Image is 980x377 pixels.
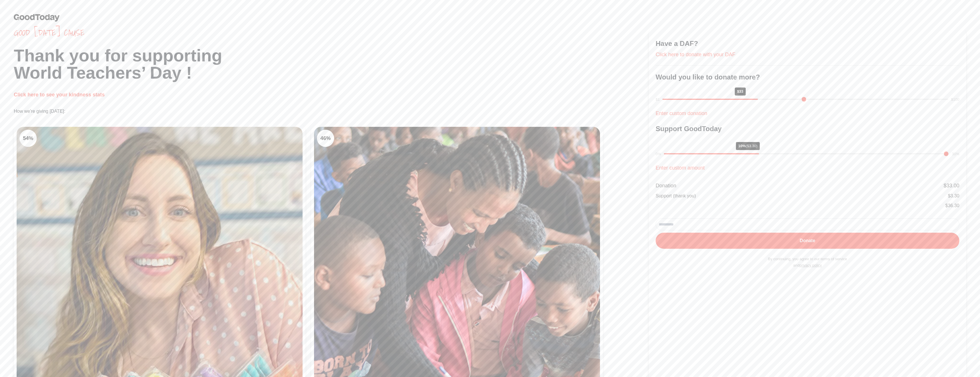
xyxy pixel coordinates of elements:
[950,193,959,198] span: 3.30
[746,144,757,148] span: ($3.30)
[656,182,676,190] div: Donation
[656,151,661,157] div: 0%
[656,73,959,82] h3: Would you like to donate more?
[656,165,705,171] a: Enter custom amount
[656,39,959,48] h3: Have a DAF?
[736,142,760,150] div: 10%
[20,130,37,147] div: 54 %
[951,97,959,102] div: $100
[14,92,105,98] a: Click here to see your kindness stats
[14,47,649,81] h1: Thank you for supporting World Teachers’ Day !
[799,263,822,267] a: privacy policy
[948,193,959,199] div: $
[944,182,959,190] div: $
[656,110,707,116] a: Enter custom donation
[656,256,959,269] p: By continuing, you agree to our terms of service and
[656,52,735,57] a: Click here to donate with your DAF
[14,14,60,22] img: GoodToday
[952,151,959,157] div: 30%
[945,202,959,209] div: $
[14,108,649,115] p: How we're giving [DATE]:
[948,203,959,208] span: 36.30
[317,130,334,147] div: 46 %
[656,233,959,249] button: Donate
[735,88,746,96] div: $33
[656,97,660,102] div: $1
[656,124,959,133] h3: Support GoodToday
[946,183,959,188] span: 33.00
[14,28,649,38] span: Good [DATE] cause
[656,193,696,199] div: Support (thank you)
